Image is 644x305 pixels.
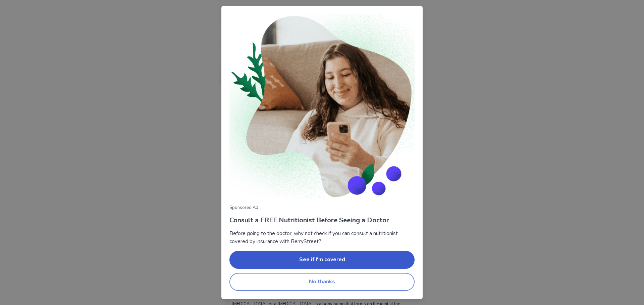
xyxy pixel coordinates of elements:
button: See if I'm covered [229,251,415,269]
p: Consult a FREE Nutritionist Before Seeing a Doctor [229,215,415,225]
p: Sponsored Ad [229,205,415,211]
button: No thanks [229,273,415,291]
p: Before going to the doctor, why not check if you can consult a nutritionist covered by insurance ... [229,229,415,245]
img: Woman consulting with nutritionist on phone [229,14,415,199]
